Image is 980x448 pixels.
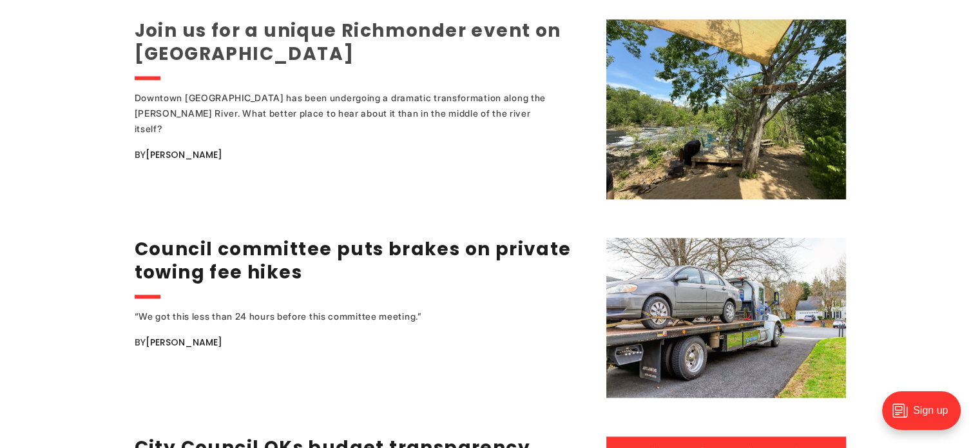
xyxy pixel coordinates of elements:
a: [PERSON_NAME] [146,148,222,161]
img: Council committee puts brakes on private towing fee hikes [606,238,846,398]
div: “We got this less than 24 hours before this committee meeting.” [135,309,553,324]
iframe: portal-trigger [871,385,980,448]
div: Downtown [GEOGRAPHIC_DATA] has been undergoing a dramatic transformation along the [PERSON_NAME] ... [135,90,553,137]
div: By [135,335,590,350]
a: Council committee puts brakes on private towing fee hikes [135,237,572,285]
a: Join us for a unique Richmonder event on [GEOGRAPHIC_DATA] [135,18,561,66]
a: [PERSON_NAME] [146,336,222,349]
div: By [135,147,590,162]
img: Join us for a unique Richmonder event on Sharp's Island [606,19,846,199]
